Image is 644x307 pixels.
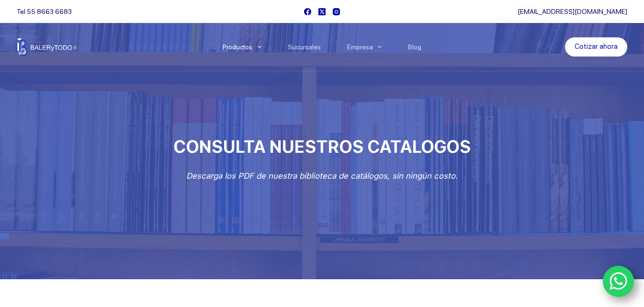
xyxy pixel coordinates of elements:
img: Balerytodo [17,38,77,56]
a: X (Twitter) [318,8,326,15]
span: Tel. [17,8,72,15]
a: Cotizar ahora [565,37,627,57]
span: CONSULTA NUESTROS CATALOGOS [173,136,471,157]
a: Facebook [304,8,311,15]
nav: Menu Principal [209,23,435,71]
a: 55 8663 6683 [27,8,72,15]
a: Instagram [333,8,340,15]
a: [EMAIL_ADDRESS][DOMAIN_NAME] [518,8,627,15]
a: WhatsApp [603,266,634,297]
em: Descarga los PDF de nuestra biblioteca de catálogos, sin ningún costo. [186,171,458,181]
